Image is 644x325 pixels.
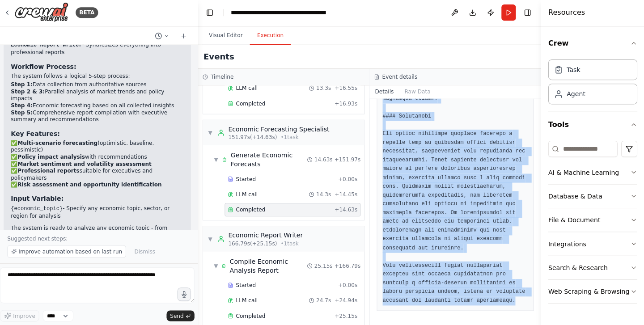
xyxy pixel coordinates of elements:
strong: Policy impact analysis [21,155,88,161]
span: • 1 task [282,240,300,247]
button: Hide left sidebar [206,8,218,21]
li: Comprehensive report compilation with executive summary and recommendations [14,111,186,125]
strong: Workflow Process: [14,64,79,72]
span: Completed [238,312,267,319]
strong: Risk assessment and opportunity identification [21,182,164,189]
p: The system is ready to analyze any economic topic - from inflation trends and GDP forecasts to se... [14,225,186,253]
span: + 14.45s [336,191,359,198]
h3: Timeline [213,75,236,82]
button: Switch to previous chat [154,32,175,43]
span: Started [238,176,258,183]
strong: Step 4: [14,104,36,110]
strong: Key Features: [14,131,63,138]
button: Execution [252,28,292,46]
button: Details [371,87,400,99]
button: File & Document [548,209,637,232]
button: Improve automation based on last run [11,245,129,258]
li: Data collection from authoritative sources [14,83,186,90]
button: Improve [4,310,42,321]
span: ▼ [216,262,220,270]
span: 24.7s [318,297,332,304]
li: Parallel analysis of market trends and policy impacts [14,90,186,104]
span: ▼ [210,130,215,137]
span: 14.63s [316,157,334,164]
span: LLM call [238,86,259,93]
button: Database & Data [548,185,637,208]
span: + 16.93s [336,101,359,108]
div: Economic Report Writer [230,231,305,240]
span: + 151.97s [336,157,362,164]
span: Improve [17,312,38,319]
button: Visual Editor [204,28,252,46]
span: LLM call [238,191,259,198]
span: + 24.94s [336,297,359,304]
button: Raw Data [400,87,437,99]
strong: Multi-scenario forecasting [21,141,101,147]
span: + 166.79s [336,262,362,270]
div: Crew [548,57,637,113]
p: Suggested next steps: [11,236,190,243]
span: 13.3s [318,86,332,93]
strong: Step 5: [14,111,36,117]
div: Compile Economic Analysis Report [232,257,309,275]
span: Send [173,312,186,319]
span: ▼ [216,157,220,164]
strong: Step 2 & 3: [14,90,48,96]
span: 166.79s (+25.15s) [230,240,279,247]
button: Integrations [548,232,637,256]
button: Crew [548,32,637,57]
span: + 25.15s [336,312,359,319]
span: + 14.63s [336,207,359,214]
button: Send [169,310,197,321]
code: Economic Report Writer [14,44,85,50]
button: Dismiss [132,245,162,258]
span: Completed [238,101,267,108]
code: {economic_topic} [14,206,66,212]
div: BETA [79,9,101,20]
strong: Input Variable: [14,196,67,203]
span: Improve automation based on last run [22,248,125,255]
nav: breadcrumb [233,10,334,19]
div: Task [567,67,580,76]
strong: Professional reports [21,169,83,175]
span: 151.97s (+14.63s) [230,135,279,142]
div: Generate Economic Forecasts [233,152,309,169]
span: + 16.55s [336,86,359,93]
button: Hide right sidebar [521,8,534,21]
span: 25.15s [316,262,334,270]
button: Search & Research [548,256,637,279]
img: Logo [18,4,72,24]
span: + 0.00s [339,176,359,183]
li: Economic forecasting based on all collected insights [14,104,186,111]
span: Completed [238,207,267,214]
p: ✅ (optimistic, baseline, pessimistic) ✅ with recommendations ✅ ✅ suitable for executives and poli... [14,141,186,190]
strong: Market sentiment and volatility assessment [21,162,154,168]
h2: Events [206,52,236,64]
h3: Event details [383,75,418,82]
button: Web Scraping & Browsing [548,280,637,303]
h4: Resources [548,9,585,20]
span: ▼ [210,236,215,243]
li: - Synthesizes everything into professional reports [14,43,186,58]
p: The system follows a logical 5-step process: [14,74,186,81]
span: + 0.00s [339,282,359,289]
span: 14.3s [318,191,332,198]
span: Dismiss [137,248,157,255]
button: Tools [548,113,637,138]
button: Click to speak your automation idea [180,287,193,301]
span: • 1 task [282,135,300,142]
strong: Step 1: [14,83,36,89]
span: Started [238,282,258,289]
div: Tools [548,138,637,311]
button: AI & Machine Learning [548,161,637,185]
button: Start a new chat [179,32,193,43]
li: - Specify any economic topic, sector, or region for analysis [14,206,186,220]
div: Agent [567,91,585,100]
div: Economic Forecasting Specialist [230,126,331,135]
span: LLM call [238,297,259,304]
